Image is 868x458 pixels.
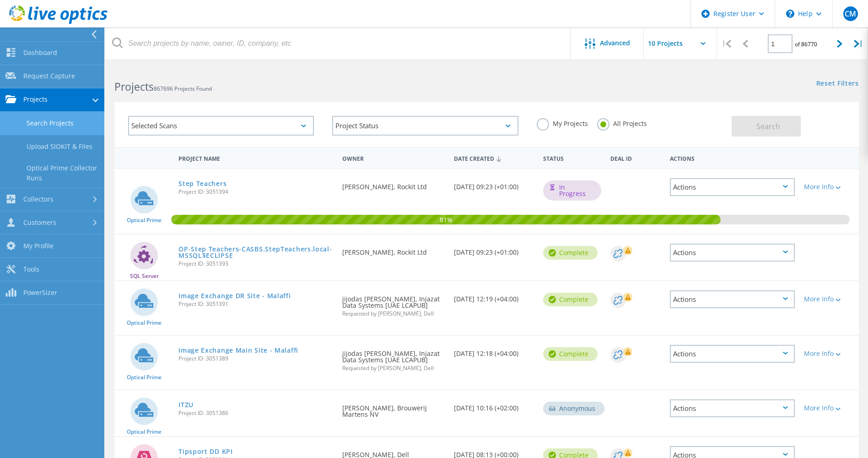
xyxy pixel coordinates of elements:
[178,448,233,455] a: Tipsport DD KPI
[338,390,449,427] div: [PERSON_NAME], Brouwerij Martens NV
[178,189,333,195] span: Project ID: 3051394
[845,10,856,17] span: CM
[178,293,291,299] a: Image Exchange DR Site - Malaffi
[105,27,571,60] input: Search projects by name, owner, ID, company, etc
[178,246,333,259] a: OP-Step Teachers-CASBS.StepTeachers.local-MSSQL$ECLIPSE
[732,116,801,136] button: Search
[338,234,449,265] div: [PERSON_NAME], Rockit Ltd
[786,10,794,18] svg: \n
[449,149,539,167] div: Date Created
[338,169,449,199] div: [PERSON_NAME], Rockit Ltd
[127,320,162,326] span: Optical Prime
[849,27,868,60] div: |
[342,365,445,371] span: Requested by [PERSON_NAME], Dell
[543,402,604,415] div: Anonymous
[543,180,601,201] div: In Progress
[670,290,795,308] div: Actions
[543,293,598,306] div: Complete
[804,350,854,357] div: More Info
[178,410,333,416] span: Project ID: 3051386
[127,429,162,435] span: Optical Prime
[449,234,539,265] div: [DATE] 09:23 (+01:00)
[804,296,854,302] div: More Info
[154,85,212,93] span: 867696 Projects Found
[804,405,854,411] div: More Info
[178,402,194,408] a: ITZU
[756,121,780,131] span: Search
[606,149,665,166] div: Deal Id
[597,118,647,127] label: All Projects
[670,244,795,262] div: Actions
[665,149,799,166] div: Actions
[9,19,108,26] a: Live Optics Dashboard
[449,281,539,311] div: [DATE] 12:19 (+04:00)
[449,336,539,366] div: [DATE] 12:18 (+04:00)
[114,79,154,94] b: Projects
[543,347,598,361] div: Complete
[178,356,333,361] span: Project ID: 3051389
[332,116,518,136] div: Project Status
[128,116,314,136] div: Selected Scans
[127,218,162,223] span: Optical Prime
[717,27,736,60] div: |
[670,399,795,417] div: Actions
[338,336,449,380] div: jijodas [PERSON_NAME], Injazat Data Systems [UAE LCAPUB]
[178,347,298,354] a: Image Exchange Main Site - Malaffi
[174,149,338,166] div: Project Name
[178,180,226,187] a: Step Teachers
[338,149,449,166] div: Owner
[537,118,588,127] label: My Projects
[600,40,630,46] span: Advanced
[804,184,854,190] div: More Info
[543,246,598,260] div: Complete
[338,281,449,326] div: jijodas [PERSON_NAME], Injazat Data Systems [UAE LCAPUB]
[178,261,333,267] span: Project ID: 3051393
[130,273,159,279] span: SQL Server
[178,301,333,307] span: Project ID: 3051391
[171,215,721,223] span: 81%
[449,390,539,420] div: [DATE] 10:16 (+02:00)
[795,40,817,48] span: of 86770
[449,169,539,199] div: [DATE] 09:23 (+01:00)
[670,178,795,196] div: Actions
[539,149,605,166] div: Status
[816,80,859,88] a: Reset Filters
[342,311,445,316] span: Requested by [PERSON_NAME], Dell
[127,375,162,380] span: Optical Prime
[670,345,795,363] div: Actions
